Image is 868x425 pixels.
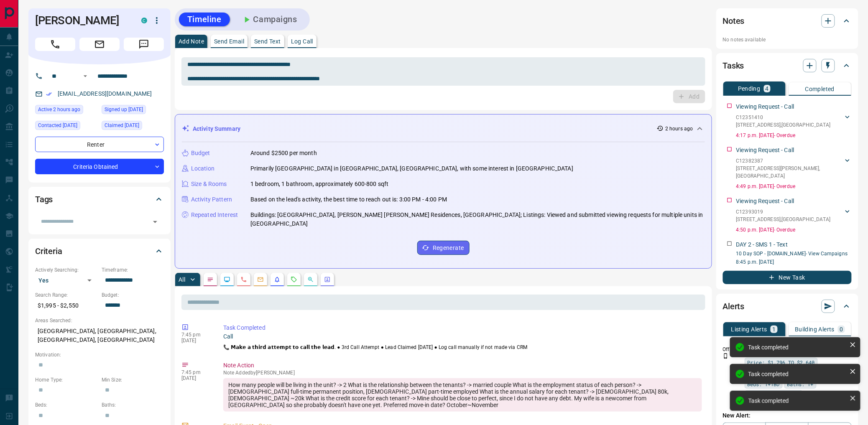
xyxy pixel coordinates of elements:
svg: Requests [291,276,297,283]
div: How many people will be living in the unit? -> 2 What is the relationship between the tenants? ->... [223,378,702,412]
p: 0 [840,326,843,332]
p: [DATE] [181,338,211,344]
button: New Task [723,271,852,284]
div: Sat Sep 13 2025 [35,105,97,117]
p: Size & Rooms [191,180,227,188]
p: Min Size: [102,376,164,384]
span: Signed up [DATE] [105,105,143,114]
div: Activity Summary2 hours ago [182,121,705,137]
svg: Agent Actions [324,276,331,283]
p: [GEOGRAPHIC_DATA], [GEOGRAPHIC_DATA], [GEOGRAPHIC_DATA], [GEOGRAPHIC_DATA] [35,324,164,347]
p: Budget [191,149,210,158]
svg: Notes [207,276,214,283]
p: 1 bedroom, 1 bathroom, approximately 600-800 sqft [250,180,388,188]
p: No notes available [723,36,852,43]
p: Home Type: [35,376,97,384]
p: 4:50 p.m. [DATE] - Overdue [736,226,852,234]
p: Viewing Request - Call [736,102,794,111]
div: C12382387[STREET_ADDRESS][PERSON_NAME],[GEOGRAPHIC_DATA] [736,155,852,181]
div: Task completed [748,344,846,351]
a: [EMAIL_ADDRESS][DOMAIN_NAME] [58,90,152,97]
p: Viewing Request - Call [736,146,794,155]
p: Budget: [102,291,164,299]
div: Alerts [723,296,852,316]
p: [STREET_ADDRESS] , [GEOGRAPHIC_DATA] [736,121,831,129]
p: Motivation: [35,351,164,359]
div: Mon Jun 30 2025 [102,105,164,117]
p: Around $2500 per month [250,149,317,158]
h2: Criteria [35,244,62,258]
p: 7:45 pm [181,332,211,338]
span: Call [35,38,75,51]
p: Beds: [35,401,97,409]
p: [DATE] [181,375,211,381]
p: Building Alerts [795,326,835,332]
div: Notes [723,11,852,31]
div: Task completed [748,397,846,404]
div: Fri Jul 25 2025 [35,121,97,132]
svg: Listing Alerts [274,276,281,283]
div: Tasks [723,56,852,76]
p: New Alert: [723,411,852,420]
p: Off [723,346,740,353]
p: Areas Searched: [35,317,164,324]
span: Email [79,38,120,51]
p: Pending [738,86,761,92]
p: Completed [805,86,835,92]
svg: Opportunities [307,276,314,283]
h2: Notes [723,14,745,28]
p: Search Range: [35,291,97,299]
span: Claimed [DATE] [105,121,139,130]
div: Wed Jul 23 2025 [102,121,164,132]
p: 4:49 p.m. [DATE] - Overdue [736,183,852,190]
p: Viewing Request - Call [736,197,794,206]
div: Tags [35,189,164,209]
p: [STREET_ADDRESS][PERSON_NAME] , [GEOGRAPHIC_DATA] [736,165,843,180]
button: Open [80,71,90,81]
h2: Tags [35,193,53,206]
svg: Lead Browsing Activity [224,276,230,283]
div: Criteria Obtained [35,159,164,174]
p: Primarily [GEOGRAPHIC_DATA] in [GEOGRAPHIC_DATA], [GEOGRAPHIC_DATA], with some interest in [GEOGR... [250,164,573,173]
p: Activity Summary [193,125,240,133]
svg: Emails [257,276,264,283]
p: 8:45 p.m. [DATE] [736,258,852,266]
p: Repeated Interest [191,211,238,219]
p: 4:17 p.m. [DATE] - Overdue [736,132,852,139]
p: [STREET_ADDRESS] , [GEOGRAPHIC_DATA] [736,216,831,223]
button: Timeline [179,13,230,26]
p: All [179,277,185,282]
h2: Alerts [723,300,745,313]
p: Add Note [179,38,204,44]
p: C12351410 [736,114,831,121]
p: Location [191,164,214,173]
span: Active 2 hours ago [38,105,80,114]
p: C12393019 [736,208,831,216]
p: Activity Pattern [191,195,232,204]
p: Log Call [291,38,313,44]
button: Campaigns [233,13,306,26]
p: Call [223,332,702,341]
p: Note Added by [PERSON_NAME] [223,370,702,376]
p: Note Action [223,361,702,370]
div: Yes [35,274,97,287]
p: Timeframe: [102,266,164,274]
svg: Email Verified [46,91,52,97]
button: Regenerate [417,241,470,255]
p: Buildings: [GEOGRAPHIC_DATA], [PERSON_NAME] [PERSON_NAME] Residences, [GEOGRAPHIC_DATA]; Listings... [250,211,705,228]
svg: Calls [240,276,247,283]
p: DAY 2 - SMS 1 - Text [736,240,788,249]
div: condos.ca [141,18,147,23]
div: Criteria [35,241,164,261]
p: 4 [766,86,769,92]
p: Send Text [254,38,281,44]
p: 1 [772,326,776,332]
p: 7:45 pm [181,369,211,375]
p: Send Email [214,38,244,44]
div: C12351410[STREET_ADDRESS],[GEOGRAPHIC_DATA] [736,112,852,130]
div: C12393019[STREET_ADDRESS],[GEOGRAPHIC_DATA] [736,206,852,225]
p: 2 hours ago [665,125,693,132]
h1: [PERSON_NAME] [35,14,129,27]
a: 10 Day SOP - [DOMAIN_NAME]- View Campaigns [736,251,848,257]
div: Task completed [748,371,846,377]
